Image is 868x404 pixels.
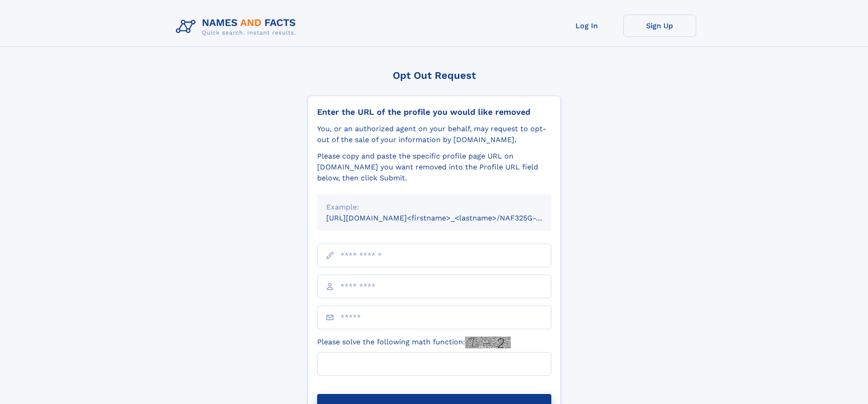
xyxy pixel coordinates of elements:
[623,15,696,37] a: Sign Up
[317,123,551,145] div: You, or an authorized agent on your behalf, may request to opt-out of the sale of your informatio...
[317,107,551,117] div: Enter the URL of the profile you would like removed
[308,70,561,81] div: Opt Out Request
[326,202,542,213] div: Example:
[317,151,551,184] div: Please copy and paste the specific profile page URL on [DOMAIN_NAME] you want removed into the Pr...
[172,15,303,39] img: Logo Names and Facts
[550,15,623,37] a: Log In
[326,214,569,222] small: [URL][DOMAIN_NAME]<firstname>_<lastname>/NAF325G-xxxxxxxx
[317,337,511,348] label: Please solve the following math function:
